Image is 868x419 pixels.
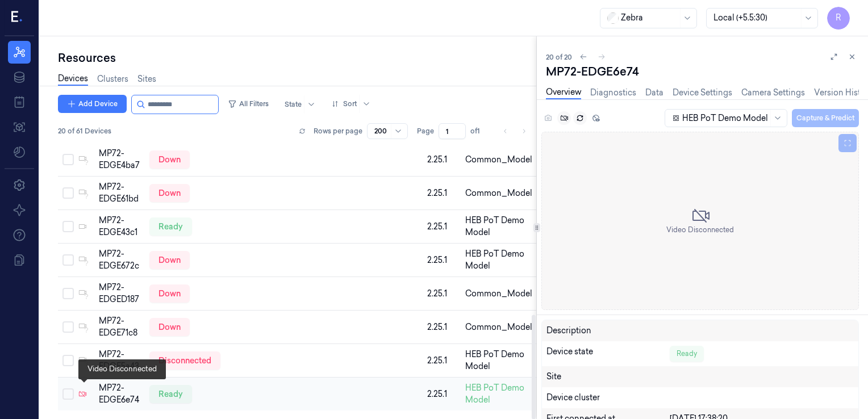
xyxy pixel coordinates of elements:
a: Diagnostics [590,87,636,99]
span: Common_Model [465,321,532,333]
div: Ready [670,346,704,362]
div: Site [546,371,669,383]
div: down [149,251,190,269]
button: Select row [62,355,74,366]
div: Device state [546,346,669,362]
span: HEB PoT Demo Model [465,349,534,372]
span: Common_Model [465,187,532,199]
span: Common_Model [465,154,532,166]
button: Add Device [58,95,127,113]
div: MP72-EDGE5a43 [99,349,140,372]
a: Sites [137,73,156,85]
span: HEB PoT Demo Model [465,382,534,406]
div: Description [546,325,669,337]
div: Device cluster [546,392,669,404]
a: Device Settings [673,87,732,99]
div: down [149,284,190,303]
div: Resources [58,50,536,66]
div: 2.25.1 [427,254,456,266]
p: Rows per page [314,126,362,136]
div: 2.25.1 [427,288,456,300]
button: All Filters [223,95,273,113]
div: 2.25.1 [427,221,456,233]
div: 2.25.1 [427,154,456,166]
div: 2.25.1 [427,355,456,367]
a: Overview [546,86,581,99]
div: 2.25.1 [427,388,456,400]
div: MP72-EDGE672c [99,248,140,272]
div: ready [149,217,192,236]
span: of 1 [470,126,489,136]
div: MP72-EDGE4ba7 [99,148,140,171]
span: 20 of 20 [546,52,572,62]
div: MP72-EDGED187 [99,282,140,305]
button: Select row [62,254,74,266]
span: 20 of 61 Devices [58,126,111,136]
div: down [149,150,190,169]
a: Camera Settings [741,87,805,99]
div: down [149,184,190,202]
a: Data [645,87,663,99]
button: Select row [62,288,74,299]
button: R [827,7,850,30]
span: HEB PoT Demo Model [465,248,534,272]
div: 2.25.1 [427,187,456,199]
button: Select row [62,221,74,232]
div: 2.25.1 [427,321,456,333]
div: MP72-EDGE43c1 [99,215,140,238]
div: MP72-EDGE61bd [99,181,140,205]
nav: pagination [498,123,532,139]
div: disconnected [149,351,220,370]
button: Select row [62,388,74,400]
div: MP72-EDGE71c8 [99,315,140,339]
div: MP72-EDGE6e74 [546,64,859,79]
span: HEB PoT Demo Model [465,215,534,238]
span: Common_Model [465,288,532,300]
button: Select row [62,321,74,333]
button: Select row [62,187,74,199]
div: down [149,318,190,336]
a: Clusters [97,73,128,85]
span: Page [417,126,434,136]
div: ready [149,385,192,403]
span: Video Disconnected [666,225,734,235]
div: MP72-EDGE6e74 [99,382,140,406]
button: Select row [62,154,74,165]
a: Devices [58,73,88,86]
